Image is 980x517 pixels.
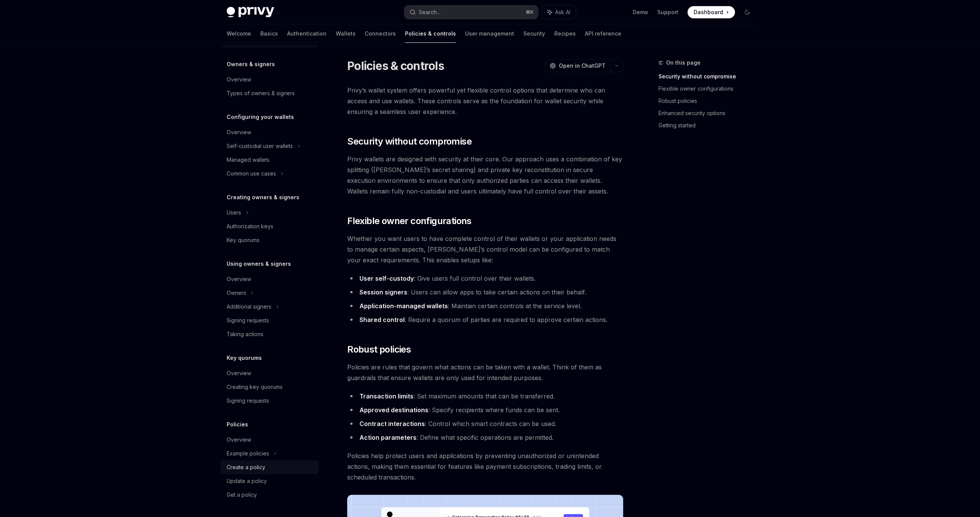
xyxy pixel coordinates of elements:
a: Overview [220,433,318,447]
li: : Specify recipients where funds can be sent. [347,405,623,415]
li: : Set maximum amounts that can be transferred. [347,391,623,402]
div: Get a policy [227,490,257,499]
strong: Application-managed wallets [359,302,448,310]
span: Policies help protect users and applications by preventing unauthorized or unintended actions, ma... [347,450,623,483]
span: On this page [666,58,701,67]
div: Common use cases [227,169,276,178]
div: Taking actions [227,330,263,339]
div: Self-custodial user wallets [227,141,293,151]
li: : Control which smart contracts can be used. [347,418,623,429]
h5: Configuring your wallets [227,112,294,122]
div: Example policies [227,449,269,458]
a: Support [657,8,678,16]
a: Managed wallets [220,153,318,167]
div: Overview [227,435,251,444]
button: Search...⌘K [404,5,538,19]
a: Get a policy [220,488,318,502]
div: Authorization keys [227,222,273,231]
button: Toggle dark mode [741,6,753,18]
div: Search... [419,8,440,17]
h5: Creating owners & signers [227,193,299,202]
span: Security without compromise [347,135,472,148]
a: Demo [633,8,648,16]
span: ⌘ K [526,9,534,15]
span: Whether you want users to have complete control of their wallets or your application needs to man... [347,233,623,265]
h5: Key quorums [227,353,262,363]
a: User management [465,24,514,43]
strong: Approved destinations [359,406,428,414]
li: : Give users full control over their wallets. [347,273,623,284]
h5: Using owners & signers [227,259,291,268]
div: Additional signers [227,302,271,311]
li: : Maintain certain controls at the service level. [347,301,623,311]
a: Security [523,24,545,43]
div: Signing requests [227,316,269,325]
div: Creating key quorums [227,382,283,392]
a: Create a policy [220,460,318,474]
a: Getting started [658,119,759,132]
span: Flexible owner configurations [347,215,472,227]
strong: Action parameters [359,434,416,441]
a: Signing requests [220,314,318,327]
strong: Transaction limits [359,392,413,400]
div: Create a policy [227,463,265,472]
a: Authorization keys [220,219,318,233]
strong: Shared control [359,316,405,324]
a: Enhanced security options [658,107,759,119]
a: Key quorums [220,233,318,247]
div: Key quorums [227,236,260,245]
a: Overview [220,272,318,286]
a: Taking actions [220,327,318,341]
a: Connectors [365,24,396,43]
span: Policies are rules that govern what actions can be taken with a wallet. Think of them as guardrai... [347,362,623,383]
a: Security without compromise [658,70,759,83]
strong: Contract interactions [359,420,425,428]
a: Overview [220,73,318,86]
div: Update a policy [227,476,267,486]
a: Update a policy [220,474,318,488]
a: Flexible owner configurations [658,83,759,95]
li: : Users can allow apps to take certain actions on their behalf. [347,287,623,298]
span: Privy wallets are designed with security at their core. Our approach uses a combination of key sp... [347,154,623,197]
strong: Session signers [359,288,407,296]
button: Open in ChatGPT [545,59,610,72]
a: Basics [260,24,278,43]
a: Creating key quorums [220,380,318,394]
div: Overview [227,128,251,137]
a: Robust policies [658,95,759,107]
div: Types of owners & signers [227,89,295,98]
a: Recipes [554,24,576,43]
a: Signing requests [220,394,318,408]
a: API reference [585,24,621,43]
img: dark logo [227,7,274,18]
h5: Policies [227,420,248,429]
a: Dashboard [688,6,735,18]
button: Ask AI [542,5,576,19]
a: Types of owners & signers [220,86,318,100]
span: Robust policies [347,343,411,356]
h1: Policies & controls [347,59,444,73]
div: Overview [227,75,251,84]
span: Ask AI [555,8,570,16]
div: Users [227,208,241,217]
a: Authentication [287,24,327,43]
div: Overview [227,275,251,284]
div: Owners [227,288,246,298]
a: Policies & controls [405,24,456,43]
li: : Define what specific operations are permitted. [347,432,623,443]
div: Signing requests [227,396,269,405]
a: Overview [220,125,318,139]
span: Dashboard [694,8,723,16]
div: Overview [227,369,251,378]
h5: Owners & signers [227,60,275,69]
strong: User self-custody [359,275,414,282]
span: Open in ChatGPT [559,62,606,70]
a: Welcome [227,24,251,43]
span: Privy’s wallet system offers powerful yet flexible control options that determine who can access ... [347,85,623,117]
li: : Require a quorum of parties are required to approve certain actions. [347,314,623,325]
div: Managed wallets [227,155,269,164]
a: Wallets [336,24,356,43]
a: Overview [220,366,318,380]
